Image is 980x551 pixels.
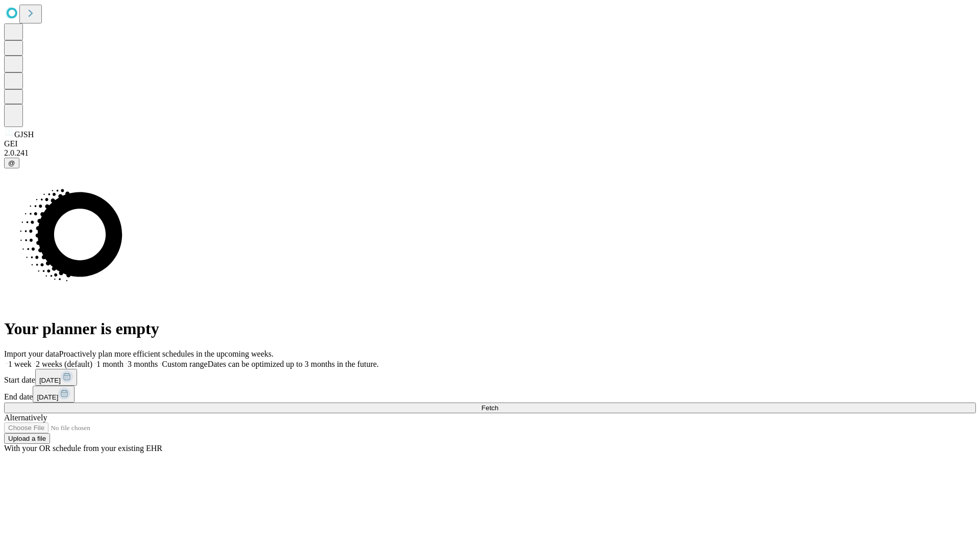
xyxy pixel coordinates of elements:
div: End date [4,386,976,403]
span: 3 months [128,360,158,368]
span: Import your data [4,349,59,358]
button: Fetch [4,403,976,413]
span: GJSH [14,130,34,139]
span: With your OR schedule from your existing EHR [4,444,162,453]
span: Proactively plan more efficient schedules in the upcoming weeks. [59,349,274,358]
div: Start date [4,369,976,386]
span: Custom range [162,360,207,368]
div: 2.0.241 [4,148,976,158]
span: Dates can be optimized up to 3 months in the future. [208,360,379,368]
button: [DATE] [35,369,77,386]
span: @ [8,159,15,167]
button: @ [4,158,19,168]
span: 1 week [8,360,32,368]
div: GEI [4,139,976,148]
span: Alternatively [4,413,47,422]
button: Upload a file [4,433,50,444]
span: 1 month [96,360,124,368]
span: Fetch [481,404,498,412]
button: [DATE] [33,386,75,403]
span: [DATE] [37,393,58,401]
span: [DATE] [39,377,61,384]
h1: Your planner is empty [4,319,976,338]
span: 2 weeks (default) [36,360,92,368]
